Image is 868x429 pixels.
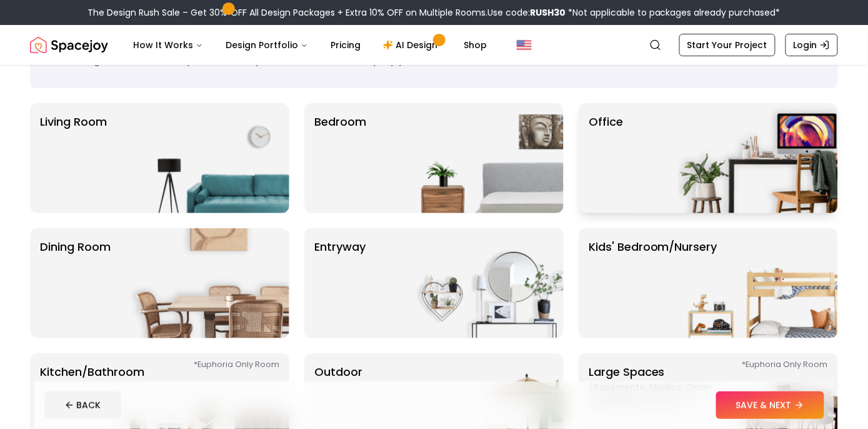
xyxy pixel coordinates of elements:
p: Living Room [40,113,107,203]
nav: Main [123,33,497,58]
a: Shop [454,33,497,58]
nav: Global [30,25,838,65]
a: Spacejoy [30,33,108,58]
b: RUSH30 [530,6,566,19]
span: Use code: [487,6,566,19]
p: Kids' Bedroom/Nursery [589,238,717,328]
button: SAVE & NEXT [716,391,824,419]
img: Spacejoy Logo [30,33,108,58]
img: Bedroom [404,103,564,213]
img: entryway [404,228,564,338]
p: entryway [314,238,366,328]
img: Office [678,103,838,213]
button: How It Works [123,33,213,58]
button: BACK [44,391,121,419]
img: United States [517,38,532,53]
a: Start Your Project [679,34,776,56]
span: ( Basements, Studios, Open living/dining rooms ) [589,381,745,406]
img: Dining Room [129,228,289,338]
p: Dining Room [40,238,111,328]
img: Kids' Bedroom/Nursery [678,228,838,338]
img: Living Room [129,103,289,213]
a: Login [786,34,838,56]
p: Bedroom [314,113,366,203]
span: *Not applicable to packages already purchased* [566,6,781,19]
div: The Design Rush Sale – Get 30% OFF All Design Packages + Extra 10% OFF on Multiple Rooms. [87,6,781,19]
a: Pricing [321,33,371,58]
button: Design Portfolio [216,33,318,58]
p: Office [589,113,623,203]
a: AI Design [373,33,451,58]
